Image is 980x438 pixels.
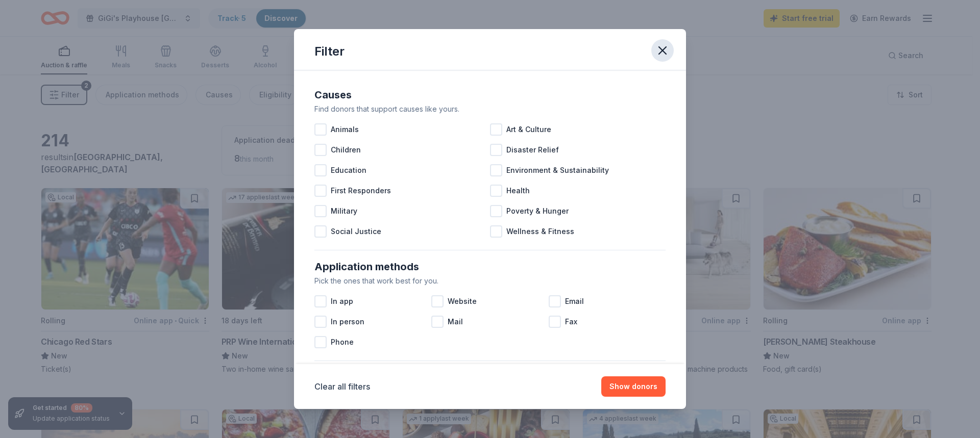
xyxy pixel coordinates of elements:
[331,185,391,197] span: First Responders
[331,164,366,176] span: Education
[506,225,574,238] span: Wellness & Fitness
[314,259,666,275] div: Application methods
[331,205,357,217] span: Military
[331,123,359,136] span: Animals
[448,295,477,307] span: Website
[506,205,569,217] span: Poverty & Hunger
[448,316,463,328] span: Mail
[331,336,354,348] span: Phone
[601,376,666,397] button: Show donors
[331,144,361,156] span: Children
[506,164,609,176] span: Environment & Sustainability
[506,123,551,136] span: Art & Culture
[565,295,584,307] span: Email
[331,295,353,307] span: In app
[565,316,577,328] span: Fax
[314,43,345,60] div: Filter
[314,103,666,115] div: Find donors that support causes like yours.
[314,380,370,393] button: Clear all filters
[506,185,530,197] span: Health
[331,316,364,328] span: In person
[331,225,381,238] span: Social Justice
[314,87,666,103] div: Causes
[314,275,666,287] div: Pick the ones that work best for you.
[506,144,559,156] span: Disaster Relief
